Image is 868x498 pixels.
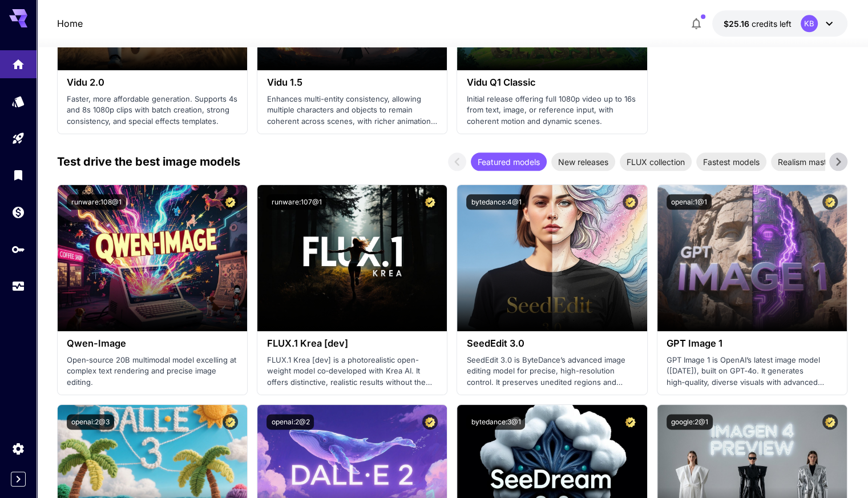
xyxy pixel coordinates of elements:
button: Certified Model – Vetted for best performance and includes a commercial license. [422,414,438,429]
div: KB [801,15,818,32]
span: FLUX collection [620,156,692,168]
button: google:2@1 [667,414,713,429]
p: SeedEdit 3.0 is ByteDance’s advanced image editing model for precise, high-resolution control. It... [466,355,637,388]
p: Test drive the best image models [57,153,240,170]
button: bytedance:3@1 [466,414,525,429]
button: openai:1@1 [667,194,712,210]
span: Featured models [471,156,547,168]
div: New releases [551,152,615,171]
div: $25.1633 [724,18,792,30]
button: openai:2@3 [67,414,114,429]
button: bytedance:4@1 [466,194,526,210]
a: Home [57,17,83,30]
button: Certified Model – Vetted for best performance and includes a commercial license. [822,194,838,210]
img: alt [257,185,447,331]
span: Realism masters [771,156,845,168]
img: alt [657,185,847,331]
div: Usage [11,279,25,294]
img: alt [58,185,247,331]
div: Settings [11,441,25,456]
button: runware:107@1 [267,194,326,210]
div: Realism masters [771,152,845,171]
div: Fastest models [696,152,766,171]
h3: Qwen-Image [67,338,238,349]
h3: SeedEdit 3.0 [466,338,637,349]
h3: Vidu 2.0 [67,77,238,88]
p: Initial release offering full 1080p video up to 16s from text, image, or reference input, with co... [466,94,637,127]
img: alt [457,185,647,331]
h3: FLUX.1 Krea [dev] [267,338,438,349]
p: GPT Image 1 is OpenAI’s latest image model ([DATE]), built on GPT‑4o. It generates high‑quality, ... [667,355,838,388]
button: Certified Model – Vetted for best performance and includes a commercial license. [422,194,438,210]
div: Featured models [471,152,547,171]
button: Certified Model – Vetted for best performance and includes a commercial license. [223,414,238,429]
h3: GPT Image 1 [667,338,838,349]
button: Certified Model – Vetted for best performance and includes a commercial license. [223,194,238,210]
nav: breadcrumb [57,17,83,30]
span: $25.16 [724,19,752,29]
div: Home [11,54,25,68]
div: API Keys [11,242,25,256]
div: FLUX collection [620,152,692,171]
span: Fastest models [696,156,766,168]
span: New releases [551,156,615,168]
span: credits left [752,19,792,29]
div: Library [11,168,25,182]
p: FLUX.1 Krea [dev] is a photorealistic open-weight model co‑developed with Krea AI. It offers dist... [267,355,438,388]
button: Certified Model – Vetted for best performance and includes a commercial license. [623,414,638,429]
button: Certified Model – Vetted for best performance and includes a commercial license. [822,414,838,429]
button: Expand sidebar [11,472,26,487]
h3: Vidu Q1 Classic [466,77,637,88]
button: runware:108@1 [67,194,126,210]
p: Open‑source 20B multimodal model excelling at complex text rendering and precise image editing. [67,355,238,388]
p: Faster, more affordable generation. Supports 4s and 8s 1080p clips with batch creation, strong co... [67,94,238,127]
div: Wallet [11,205,25,219]
p: Enhances multi-entity consistency, allowing multiple characters and objects to remain coherent ac... [267,94,438,127]
h3: Vidu 1.5 [267,77,438,88]
button: openai:2@2 [267,414,314,429]
button: Certified Model – Vetted for best performance and includes a commercial license. [623,194,638,210]
button: $25.1633KB [712,10,847,37]
div: Models [11,94,25,109]
div: Playground [11,131,25,146]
